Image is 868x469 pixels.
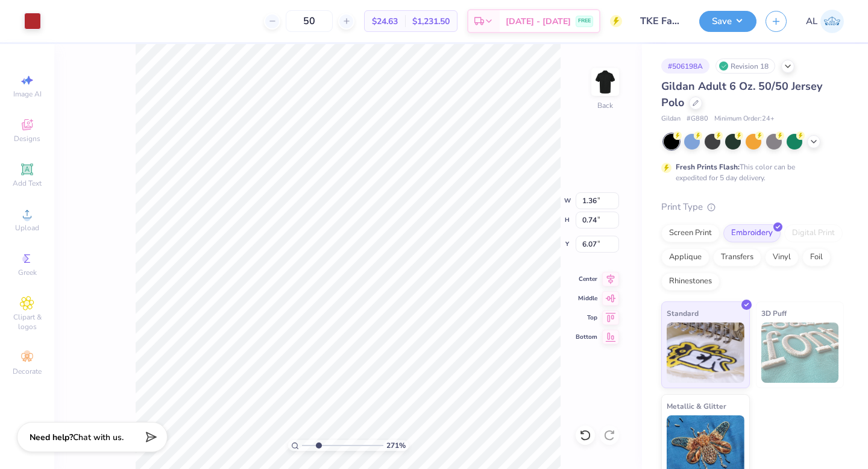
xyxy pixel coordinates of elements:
span: Middle [576,294,597,303]
button: Save [699,11,756,32]
img: Back [593,70,617,94]
div: Back [597,100,613,111]
span: Metallic & Glitter [667,400,726,412]
span: [DATE] - [DATE] [506,15,571,28]
div: Digital Print [784,224,843,242]
span: Bottom [576,333,597,341]
span: Clipart & logos [6,312,48,332]
div: Screen Print [661,224,720,242]
div: Foil [802,248,831,266]
span: Center [576,275,597,283]
span: Chat with us. [73,432,124,443]
strong: Fresh Prints Flash: [676,162,740,172]
span: 3D Puff [761,307,787,319]
div: Transfers [713,248,761,266]
a: AL [806,10,844,33]
span: Add Text [13,178,42,188]
div: Embroidery [723,224,781,242]
span: Gildan [661,114,681,124]
span: $24.63 [372,15,398,28]
span: AL [806,14,817,28]
span: Designs [14,134,40,143]
span: $1,231.50 [412,15,450,28]
span: Top [576,313,597,322]
span: Standard [667,307,699,319]
div: Rhinestones [661,272,720,291]
span: Decorate [13,367,42,376]
img: 3D Puff [761,323,839,383]
span: Upload [15,223,39,233]
img: Standard [667,323,744,383]
img: Ashley Lara [820,10,844,33]
span: Image AI [13,89,42,99]
input: – – [286,10,333,32]
div: This color can be expedited for 5 day delivery. [676,162,824,183]
span: Minimum Order: 24 + [714,114,775,124]
div: Revision 18 [715,58,775,74]
span: 271 % [386,440,406,451]
div: Applique [661,248,709,266]
span: # G880 [687,114,708,124]
div: Print Type [661,200,844,214]
input: Untitled Design [631,9,690,33]
span: Gildan Adult 6 Oz. 50/50 Jersey Polo [661,79,822,110]
span: Greek [18,268,37,277]
div: # 506198A [661,58,709,74]
div: Vinyl [765,248,799,266]
span: FREE [578,17,591,25]
strong: Need help? [30,432,73,443]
